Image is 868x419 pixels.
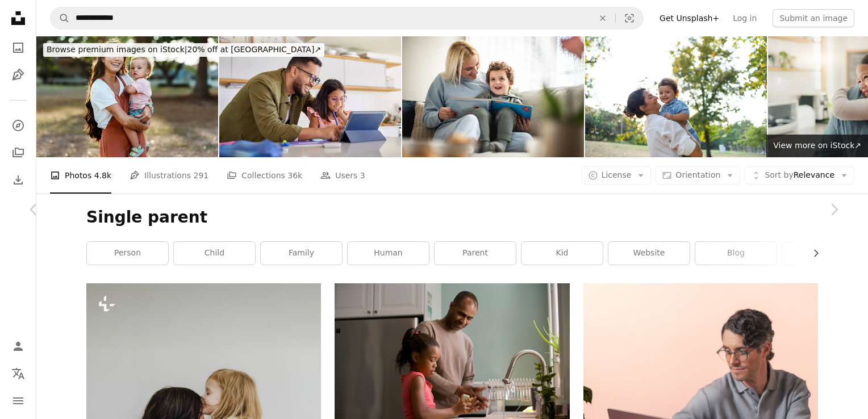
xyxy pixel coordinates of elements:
button: Clear [590,7,615,29]
a: Log in [726,9,763,27]
a: Illustrations [7,64,30,86]
button: License [582,166,652,185]
a: Explore [7,114,30,137]
span: Relevance [765,170,834,181]
img: Father helping his little girl with homework on digital tablet [219,36,401,157]
span: View more on iStock ↗ [773,141,861,150]
img: Joyful mother lifting child in sunny outdoor park setting [585,36,767,157]
a: man in long sleeve shirt standing beside girl in pink tank top washing hands [335,356,569,366]
form: Find visuals sitewide [50,7,644,30]
h1: Single parent [86,207,818,228]
a: person [87,242,168,265]
a: View more on iStock↗ [766,135,868,157]
a: Users 3 [320,157,365,194]
img: This story is about a little prince, just like you. [402,36,584,157]
a: Next [800,155,868,264]
button: Sort byRelevance [745,166,854,185]
span: 3 [360,169,365,182]
span: 20% off at [GEOGRAPHIC_DATA] ↗ [47,45,321,54]
span: 36k [287,169,302,182]
a: website [608,242,690,265]
a: human [348,242,429,265]
span: License [602,170,632,179]
button: Submit an image [773,9,854,27]
button: Search Unsplash [51,7,70,29]
img: Loving mom and one year old baby enjoying time outside [36,36,218,157]
a: Get Unsplash+ [653,9,726,27]
button: Menu [7,389,30,412]
span: Orientation [675,170,720,179]
a: kid [521,242,603,265]
a: blog [695,242,777,265]
button: Visual search [616,7,643,29]
a: Collections [7,141,30,164]
a: Collections 36k [227,157,302,194]
a: Browse premium images on iStock|20% off at [GEOGRAPHIC_DATA]↗ [36,36,331,64]
a: Log in / Sign up [7,335,30,358]
a: grey [782,242,863,265]
a: Illustrations 291 [130,157,208,194]
span: 291 [194,169,209,182]
button: Orientation [656,166,740,185]
span: Browse premium images on iStock | [47,45,187,54]
a: parent [435,242,516,265]
button: Language [7,362,30,385]
a: child [174,242,255,265]
span: Sort by [765,170,793,179]
a: family [261,242,342,265]
a: Photos [7,36,30,59]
